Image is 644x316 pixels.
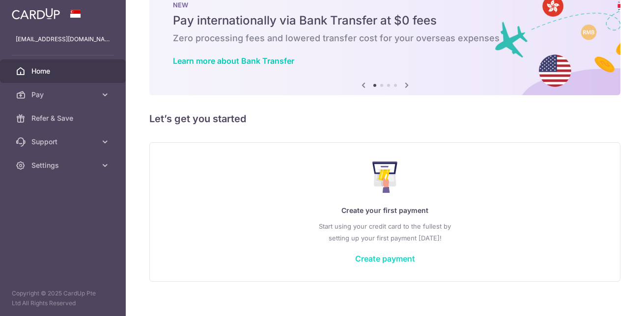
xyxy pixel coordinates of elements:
span: Pay [31,90,96,100]
img: CardUp [12,8,60,20]
span: Settings [31,160,96,170]
a: Create payment [355,254,415,263]
span: Help [22,7,42,16]
p: NEW [173,1,597,9]
span: Home [31,66,96,76]
img: Make Payment [372,161,397,193]
p: Start using your credit card to the fullest by setting up your first payment [DATE]! [169,220,600,244]
h5: Pay internationally via Bank Transfer at $0 fees [173,13,597,28]
p: Create your first payment [169,205,600,216]
h5: Let’s get you started [149,111,620,127]
a: Learn more about Bank Transfer [173,56,294,66]
p: [EMAIL_ADDRESS][DOMAIN_NAME] [16,34,110,44]
h6: Zero processing fees and lowered transfer cost for your overseas expenses [173,32,597,44]
span: Refer & Save [31,113,96,123]
span: Support [31,137,96,147]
